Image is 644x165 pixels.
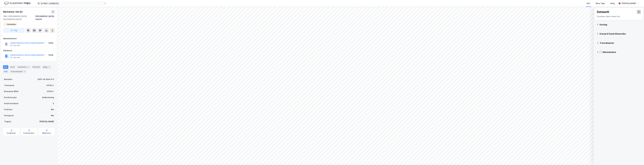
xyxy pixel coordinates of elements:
div: Mine Tags [596,2,605,5]
div: Bruksareal (BRA) [4,90,19,93]
div: Punktleie [4,108,12,111]
div: Bygg [42,65,51,69]
div: Holtekilen [7,23,16,26]
div: [GEOGRAPHIC_DATA], 14/434 [35,15,55,21]
div: 3 [53,102,54,105]
div: Nei [51,108,54,111]
div: Michelets Vei 62 [3,10,23,14]
div: Datasett [32,65,41,69]
button: Tag [3,28,25,33]
div: Eiere [9,65,16,69]
div: 100% [48,42,53,45]
div: Miljøstatus [42,132,51,134]
div: [PERSON_NAME] [39,120,54,123]
div: 3 [27,66,30,68]
div: 971 522 046 [10,45,20,47]
iframe: Chat Widget [631,153,644,165]
div: Kommunekart [23,132,34,134]
div: 1 [23,70,26,73]
div: Leietakere [17,65,31,69]
div: Matrikkel [4,78,12,81]
div: Antall leietakere [4,102,19,105]
div: Bolig [610,2,615,5]
div: Undervisning [42,96,54,99]
div: ESG [3,70,8,73]
div: Visualiser data i kartet her. [597,15,641,18]
div: Gårdeiere [3,49,55,52]
div: 2 874 ㎡ [47,90,54,93]
div: 2 [48,66,50,68]
div: Kontrollprogram for chat [631,153,644,165]
div: Transaksjoner [9,70,27,73]
div: Energi & Fysisk Klimarisiko [600,32,641,35]
div: 3201-14-434-0-0 [37,78,54,81]
div: 6 678 ㎡ [46,84,54,87]
div: Nei [51,114,54,117]
div: Festegrunn [4,114,14,117]
div: Hjemmelshaver [3,37,55,40]
input: Søk på adresse, matrikkel, gårdeiere, leietakere eller personer [40,2,104,5]
div: Tinglyst [4,120,11,123]
div: [PERSON_NAME] [622,2,636,5]
div: Markedsdata [603,51,641,54]
div: 971 522 046 [10,57,20,59]
div: Info [3,65,8,69]
div: Kart [587,2,590,5]
div: Tomteareal [4,84,14,87]
div: Arealplaner [7,132,16,134]
div: Kartlag [600,23,641,26]
div: 100% [48,54,53,57]
div: 1368, [GEOGRAPHIC_DATA], [GEOGRAPHIC_DATA] [3,15,35,21]
div: Datasett [597,10,609,14]
div: Eiendomstype [4,96,17,99]
div: Transaksjoner [600,41,641,44]
img: logo.f888ab2527a4732fd821a326f86c7f29.svg [4,1,30,6]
